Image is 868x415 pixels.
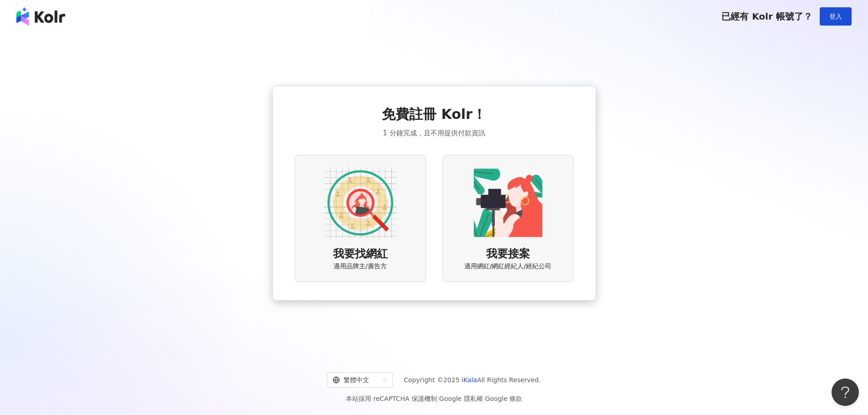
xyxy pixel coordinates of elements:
[16,7,65,26] img: logo
[721,11,812,22] span: 已經有 Kolr 帳號了？
[346,393,522,404] span: 本站採用 reCAPTCHA 保護機制
[485,395,522,402] a: Google 條款
[404,374,541,385] span: Copyright © 2025 All Rights Reserved.
[829,13,842,20] span: 登入
[483,395,485,402] span: |
[333,246,388,262] span: 我要找網紅
[437,395,439,402] span: |
[832,379,859,406] iframe: Help Scout Beacon - Open
[324,166,397,239] img: AD identity option
[383,128,485,138] span: 1 分鐘完成，且不用提供付款資訊
[439,395,483,402] a: Google 隱私權
[820,7,852,26] button: 登入
[334,262,387,271] span: 適用品牌主/廣告方
[462,376,477,384] a: iKala
[486,246,530,262] span: 我要接案
[472,166,544,239] img: KOL identity option
[333,373,379,387] div: 繁體中文
[382,105,486,124] span: 免費註冊 Kolr！
[464,262,551,271] span: 適用網紅/網紅經紀人/經紀公司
